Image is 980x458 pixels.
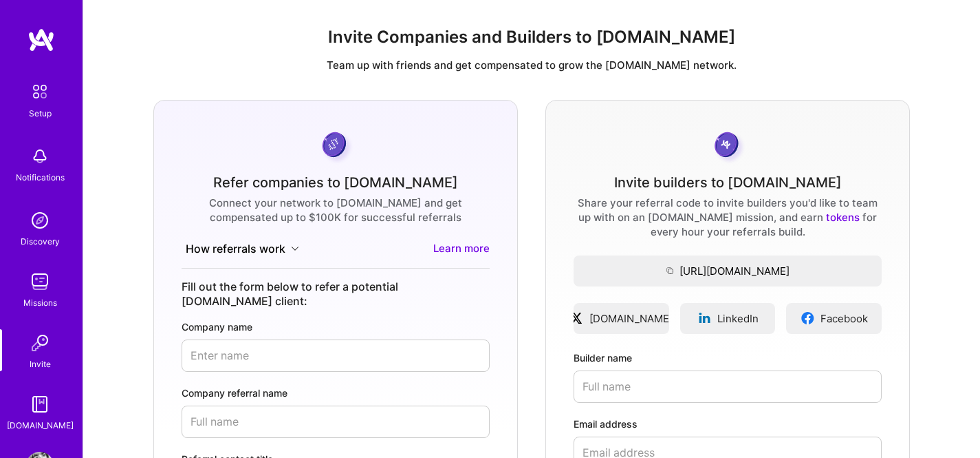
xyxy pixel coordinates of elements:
input: Full name [574,371,882,403]
div: [DOMAIN_NAME] [7,418,74,433]
a: Learn more [433,241,490,257]
label: Company name [182,320,490,334]
label: Email address [574,417,882,431]
p: Team up with friends and get compensated to grow the [DOMAIN_NAME] network. [94,58,969,72]
img: linkedinLogo [697,311,712,325]
a: tokens [826,211,860,224]
img: facebookLogo [801,311,815,325]
span: [DOMAIN_NAME] [589,311,673,326]
img: guide book [26,391,54,418]
img: setup [25,77,54,106]
label: Builder name [574,351,882,365]
img: teamwork [26,268,54,295]
img: xLogo [569,311,584,325]
span: Facebook [820,311,868,326]
div: Invite builders to [DOMAIN_NAME] [614,176,842,190]
span: LinkedIn [717,311,759,326]
img: bell [26,143,54,170]
img: logo [28,28,55,52]
button: How referrals work [182,241,303,257]
div: Setup [29,106,52,121]
div: Notifications [16,170,65,185]
span: [URL][DOMAIN_NAME] [574,264,882,278]
div: Connect your network to [DOMAIN_NAME] and get compensated up to $100K for successful referrals [182,196,490,225]
div: Missions [23,295,57,310]
img: purpleCoin [318,128,353,165]
div: Fill out the form below to refer a potential [DOMAIN_NAME] client: [182,280,490,309]
label: Company referral name [182,386,490,400]
div: Invite [30,357,51,371]
div: Discovery [21,234,60,249]
img: discovery [26,207,54,234]
input: Full name [182,406,490,438]
input: Enter name [182,340,490,372]
img: grayCoin [710,128,746,165]
h1: Invite Companies and Builders to [DOMAIN_NAME] [94,28,969,48]
div: Refer companies to [DOMAIN_NAME] [213,176,458,190]
img: Invite [26,329,54,357]
div: Share your referral code to invite builders you'd like to team up with on an [DOMAIN_NAME] missio... [574,196,882,239]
